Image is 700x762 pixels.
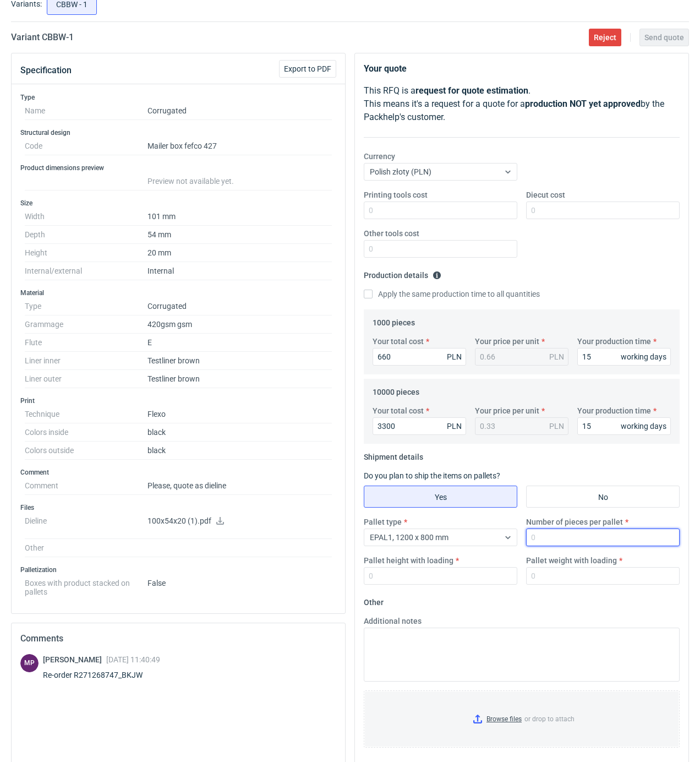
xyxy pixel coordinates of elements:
[25,539,147,557] dt: Other
[25,137,147,155] dt: Code
[526,567,680,585] input: 0
[284,65,331,73] span: Export to PDF
[20,164,336,172] h3: Product dimensions preview
[415,85,528,96] strong: request for quote estimation
[364,151,395,162] label: Currency
[25,297,147,315] dt: Type
[526,529,680,546] input: 0
[447,351,462,362] div: PLN
[364,202,517,219] input: 0
[364,486,517,508] label: Yes
[370,533,449,542] span: EPAL1, 1200 x 800 mm
[364,63,407,74] strong: Your quote
[526,202,680,219] input: 0
[147,352,332,370] dd: Testliner brown
[147,477,332,495] dd: Please, quote as dieline
[20,93,336,102] h3: Type
[147,244,332,262] dd: 20 mm
[11,31,74,44] h2: Variant CBBW - 1
[526,516,623,527] label: Number of pieces per pallet
[147,226,332,244] dd: 54 mm
[373,417,466,435] input: 0
[279,60,336,78] button: Export to PDF
[644,34,684,41] span: Send quote
[25,370,147,388] dt: Liner outer
[639,29,689,46] button: Send quote
[373,405,424,416] label: Your total cost
[373,314,415,327] legend: 1000 pieces
[25,262,147,280] dt: Internal/external
[364,616,422,627] label: Additional notes
[25,244,147,262] dt: Height
[447,421,462,432] div: PLN
[25,208,147,226] dt: Width
[147,516,332,526] p: 100x54x20 (1).pdf
[147,297,332,315] dd: Corrugated
[373,348,466,366] input: 0
[594,34,616,41] span: Reject
[25,423,147,442] dt: Colors inside
[147,423,332,442] dd: black
[364,471,500,480] label: Do you plan to ship the items on pallets?
[364,228,419,239] label: Other tools cost
[364,266,441,280] legend: Production details
[147,208,332,226] dd: 101 mm
[43,655,106,664] span: [PERSON_NAME]
[364,448,423,461] legend: Shipment details
[20,199,336,208] h3: Size
[526,555,617,566] label: Pallet weight with loading
[589,29,621,46] button: Reject
[373,336,424,347] label: Your total cost
[147,137,332,155] dd: Mailer box fefco 427
[577,348,671,366] input: 0
[20,565,336,574] h3: Palletization
[549,351,564,362] div: PLN
[526,189,565,200] label: Diecut cost
[577,405,651,416] label: Your production time
[20,654,39,672] figcaption: MP
[147,405,332,423] dd: Flexo
[147,334,332,352] dd: E
[364,289,540,300] label: Apply the same production time to all quantities
[475,336,539,347] label: Your price per unit
[25,315,147,334] dt: Grammage
[621,421,666,432] div: working days
[577,417,671,435] input: 0
[20,654,39,672] div: Michał Palasek
[526,486,680,508] label: No
[364,567,517,585] input: 0
[364,240,517,258] input: 0
[25,477,147,495] dt: Comment
[25,442,147,460] dt: Colors outside
[364,594,384,607] legend: Other
[364,84,680,124] p: This RFQ is a . This means it's a request for a quote for a by the Packhelp's customer.
[20,468,336,477] h3: Comment
[475,405,539,416] label: Your price per unit
[147,370,332,388] dd: Testliner brown
[364,189,428,200] label: Printing tools cost
[577,336,651,347] label: Your production time
[20,128,336,137] h3: Structural design
[147,262,332,280] dd: Internal
[25,102,147,120] dt: Name
[147,574,332,596] dd: False
[20,503,336,512] h3: Files
[20,396,336,405] h3: Print
[147,102,332,120] dd: Corrugated
[20,632,336,645] h2: Comments
[147,177,234,186] span: Preview not available yet.
[364,691,679,747] label: or drop to attach
[25,352,147,370] dt: Liner inner
[525,99,641,109] strong: production NOT yet approved
[147,442,332,460] dd: black
[20,289,336,297] h3: Material
[364,555,453,566] label: Pallet height with loading
[373,383,419,396] legend: 10000 pieces
[25,334,147,352] dt: Flute
[25,405,147,423] dt: Technique
[147,315,332,334] dd: 420gsm gsm
[25,574,147,596] dt: Boxes with product stacked on pallets
[621,351,666,362] div: working days
[549,421,564,432] div: PLN
[25,512,147,539] dt: Dieline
